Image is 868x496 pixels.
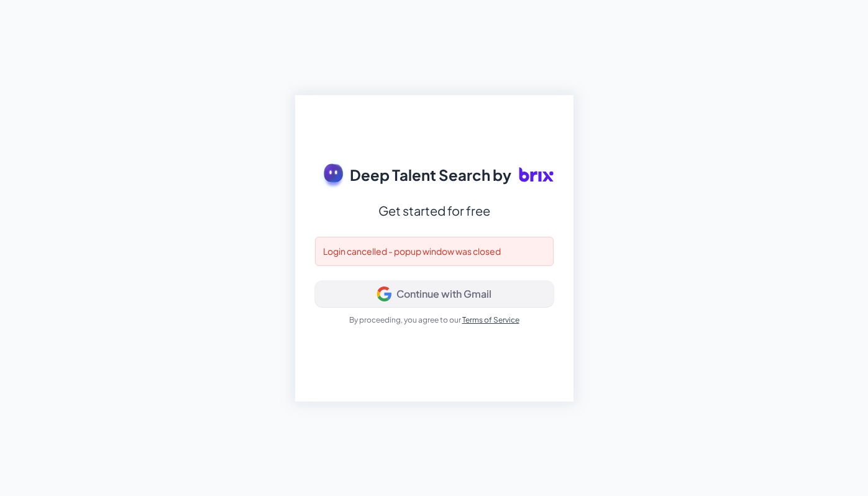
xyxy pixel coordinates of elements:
[462,315,519,324] a: Terms of Service
[349,315,519,326] p: By proceeding, you agree to our
[350,163,511,186] span: Deep Talent Search by
[315,237,554,266] div: Login cancelled - popup window was closed
[396,288,491,300] div: Continue with Gmail
[315,281,554,307] button: Continue with Gmail
[378,200,490,222] div: Get started for free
